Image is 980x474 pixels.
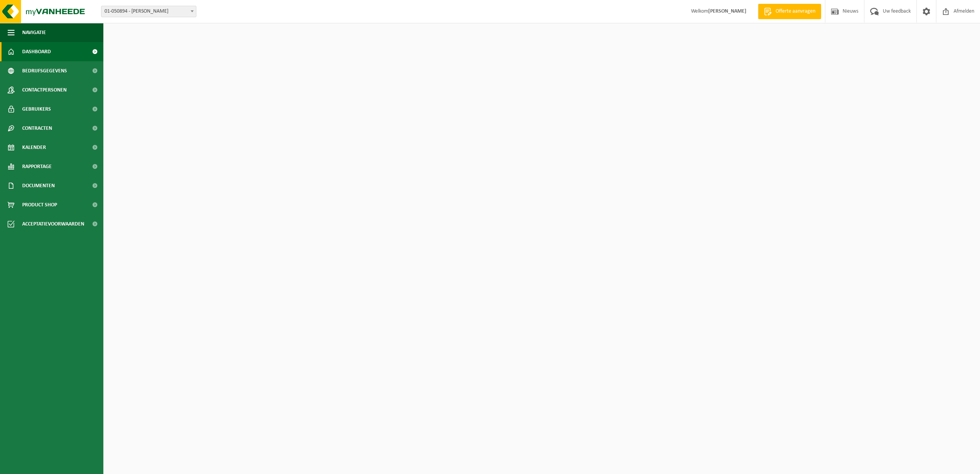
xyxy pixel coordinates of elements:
[101,6,196,17] span: 01-050894 - GOENS JOHAN - VEURNE
[758,4,821,19] a: Offerte aanvragen
[22,176,55,195] span: Documenten
[22,195,57,214] span: Product Shop
[22,157,52,176] span: Rapportage
[22,23,46,42] span: Navigatie
[22,61,67,80] span: Bedrijfsgegevens
[22,119,52,138] span: Contracten
[22,42,51,61] span: Dashboard
[774,8,817,15] span: Offerte aanvragen
[101,6,196,17] span: 01-050894 - GOENS JOHAN - VEURNE
[708,8,746,14] strong: [PERSON_NAME]
[22,138,46,157] span: Kalender
[22,214,84,234] span: Acceptatievoorwaarden
[22,100,51,119] span: Gebruikers
[22,80,67,100] span: Contactpersonen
